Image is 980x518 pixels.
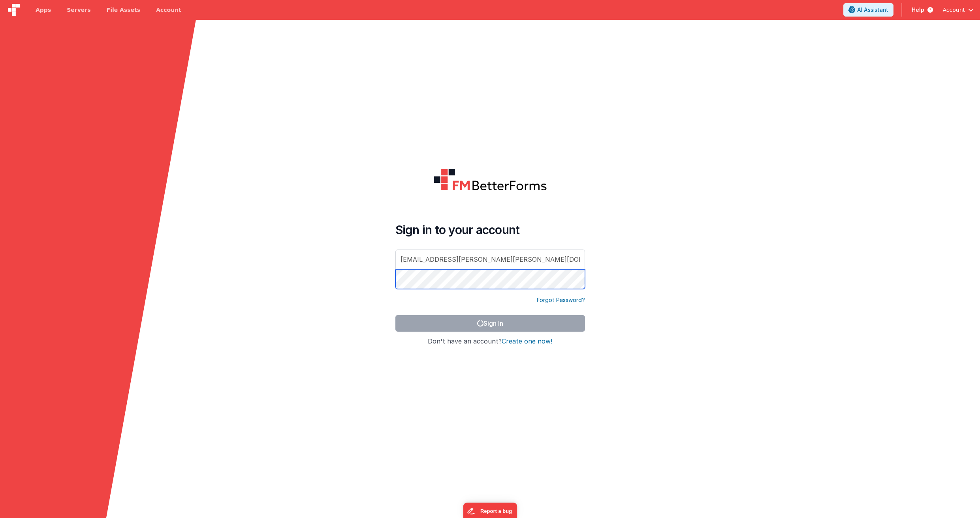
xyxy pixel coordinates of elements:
[107,6,141,14] span: File Assets
[395,250,585,269] input: Email Address
[395,338,585,345] h4: Don't have an account?
[395,315,585,332] button: Sign In
[857,6,888,14] span: AI Assistant
[502,338,552,345] button: Create one now!
[537,296,585,304] a: Forgot Password?
[942,6,974,14] button: Account
[942,6,965,14] span: Account
[912,6,924,14] span: Help
[395,223,585,237] h4: Sign in to your account
[67,6,90,14] span: Servers
[843,3,893,17] button: AI Assistant
[36,6,51,14] span: Apps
